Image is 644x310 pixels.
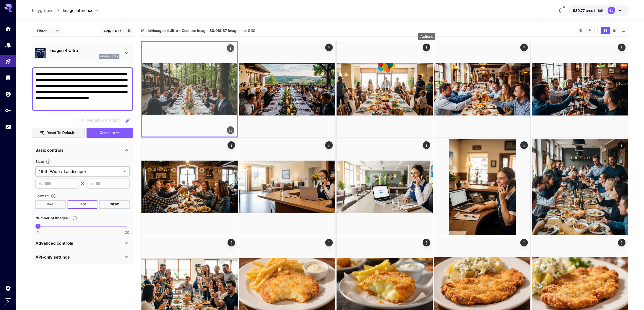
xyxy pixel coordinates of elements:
button: Show images in video view [610,27,619,34]
img: Z [141,139,238,235]
img: 2Q== [142,42,237,137]
div: Actions [618,44,626,51]
button: Download All [585,27,594,34]
div: Usage [5,124,11,130]
div: Actions [227,141,235,149]
span: 20 [125,230,129,235]
div: Open in fullscreen [227,126,234,134]
span: Negative prompts are not compatible with the selected model. [77,117,123,123]
span: H [91,181,94,187]
button: Show images in grid view [601,27,610,34]
div: Imagen 4 Ultraimagen4ultra [35,45,130,61]
p: Imagen 4 Ultra [50,47,119,53]
div: $30.76922 [573,8,604,13]
span: Generate [100,130,115,136]
img: Z [239,41,335,137]
div: API-only settings [35,251,130,263]
span: Image Inference [63,7,93,13]
div: Clear ImagesDownload All [576,27,595,34]
div: Actions [325,239,333,246]
span: Editor [37,28,53,33]
div: Actions [618,141,626,149]
button: Copy AIR ID [101,27,124,34]
span: Format : [35,194,49,198]
div: Actions [520,141,528,149]
div: Basic controls [35,144,130,156]
div: Wallet [5,91,11,97]
button: Specify how many images to generate in a single request. Each image generation will be charged se... [70,216,79,221]
div: Actions [520,44,528,51]
span: Cost per image: $ (167 images per $10) [182,28,255,33]
p: Advanced controls [35,240,73,246]
img: 9k= [434,139,530,235]
div: EL [608,7,615,14]
span: W [39,181,43,187]
div: Advanced controls [35,237,130,249]
span: 16:9 (Wide / Landscape) [39,168,121,175]
b: 0.06 [212,28,220,33]
nav: breadcrumb [32,7,63,13]
div: API Keys [5,107,11,114]
p: imagen4ultra [100,55,118,58]
img: 9k= [532,41,628,137]
div: Playground [5,58,11,65]
div: Actions [325,141,333,149]
div: Actions [227,44,234,52]
div: Actions [423,239,430,246]
button: JPEG [68,200,98,209]
button: Choose the file format for the output image. [49,193,58,199]
div: Actions [520,239,528,246]
img: 2Q== [337,139,433,235]
div: Actions [423,44,430,51]
img: 9k= [239,139,335,235]
img: 9k= [532,139,628,235]
a: Playground [32,7,54,13]
div: Settings [5,285,11,291]
button: PNG [35,200,66,209]
span: Size : [35,159,44,164]
div: Home [5,25,11,32]
button: Add to library [127,28,131,34]
span: credits left [586,8,604,13]
p: Basic controls [35,147,64,153]
div: Actions [227,239,235,246]
span: 1 [37,230,39,235]
div: Show images in grid viewShow images in video viewShow images in list view [600,27,628,34]
span: $30.77 [573,8,586,13]
button: Clear Images [576,27,585,34]
img: Z [434,41,530,137]
p: API-only settings [35,254,70,260]
span: Negative Prompt [87,117,119,123]
div: Models [5,42,11,48]
span: Model: [141,28,178,33]
div: Actions [423,141,430,149]
button: Show images in list view [619,27,628,34]
div: Actions [418,33,435,40]
button: Generate [87,128,133,138]
button: Adjust the dimensions of the generated image by specifying its width and height in pixels, or sel... [44,159,53,164]
div: Actions [618,239,626,246]
b: Imagen 4 Ultra [153,28,178,33]
span: Number of images : 1 [35,216,70,220]
button: Expand sidebar [5,298,11,305]
button: WEBP [99,200,130,209]
button: $30.76922EL [568,5,628,16]
div: Library [5,74,11,81]
button: Reset to defaults [32,128,85,138]
img: 9k= [337,41,433,137]
div: Actions [325,44,333,51]
p: · [179,28,180,34]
